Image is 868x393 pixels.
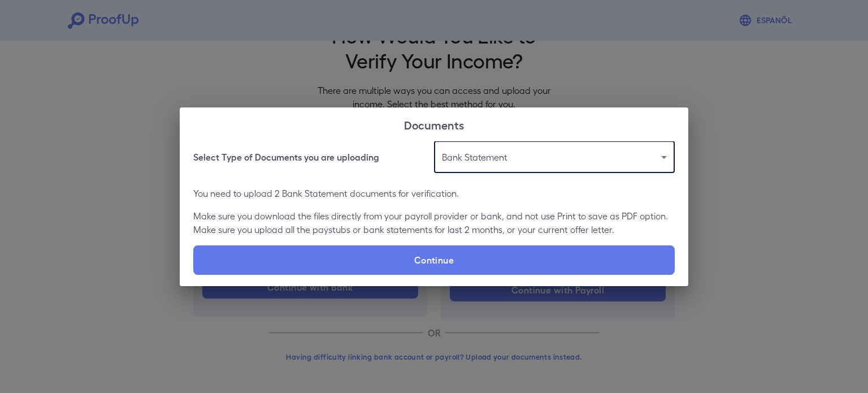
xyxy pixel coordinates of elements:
[180,107,688,141] h2: Documents
[193,209,675,236] p: Make sure you download the files directly from your payroll provider or bank, and not use Print t...
[434,141,675,173] div: Bank Statement
[193,245,675,275] label: Continue
[193,187,675,200] p: You need to upload 2 Bank Statement documents for verification.
[193,150,379,164] h6: Select Type of Documents you are uploading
